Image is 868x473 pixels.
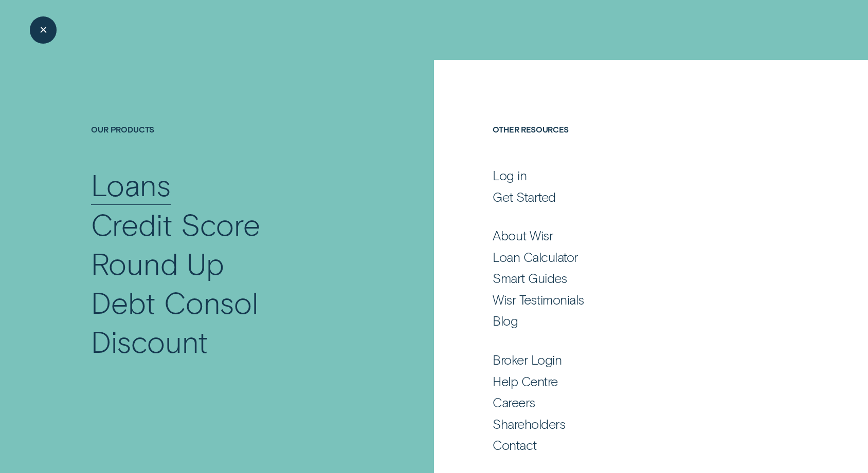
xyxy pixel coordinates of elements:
div: Careers [493,394,535,411]
h4: Other Resources [493,124,776,165]
a: Get Started [493,189,776,205]
div: Credit Score [91,204,260,243]
div: About Wisr [493,228,553,244]
div: Blog [493,313,518,329]
button: Close Menu [30,16,57,44]
a: Contact [493,437,776,453]
a: Shareholders [493,416,776,432]
div: Round Up [91,243,224,282]
a: Loans [91,165,371,204]
a: Broker Login [493,352,776,368]
a: Help Centre [493,373,776,390]
div: Shareholders [493,416,565,432]
a: Round Up [91,243,371,282]
div: Smart Guides [493,270,567,287]
div: Loans [91,165,171,204]
div: Log in [493,167,527,184]
a: Smart Guides [493,270,776,287]
div: Wisr Testimonials [493,292,584,308]
a: Blog [493,313,776,329]
div: Get Started [493,189,555,205]
a: Careers [493,394,776,411]
div: Broker Login [493,352,562,368]
div: Loan Calculator [493,249,577,266]
a: Loan Calculator [493,249,776,266]
h4: Our Products [91,124,371,165]
div: Contact [493,437,536,453]
a: About Wisr [493,228,776,244]
div: Help Centre [493,373,557,390]
a: Credit Score [91,204,371,243]
a: Log in [493,167,776,184]
a: Wisr Testimonials [493,292,776,308]
a: Debt Consol Discount [91,282,371,361]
